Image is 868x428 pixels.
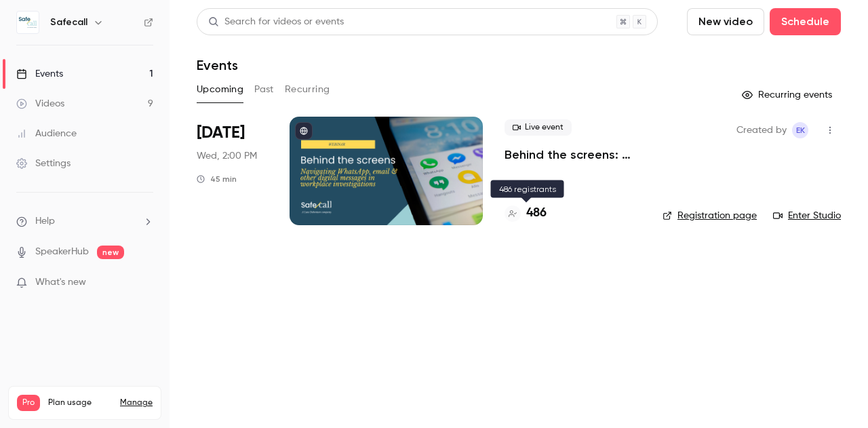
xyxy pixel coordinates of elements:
div: Audience [16,127,77,140]
iframe: Noticeable Trigger [137,277,153,289]
span: new [97,246,124,259]
button: Schedule [770,8,841,35]
a: Enter Studio [773,209,841,222]
span: Live event [505,119,572,136]
h6: Safecall [50,16,87,29]
span: Emma` Koster [792,122,808,138]
span: Pro [17,395,40,411]
button: Recurring events [736,84,841,106]
img: Safecall [17,12,39,33]
button: New video [687,8,764,35]
a: Behind the screens: navigating WhatsApp, email & other digital messages in workplace investigations [505,147,641,163]
a: SpeakerHub [35,245,89,259]
h4: 486 [526,204,547,222]
span: [DATE] [197,122,245,144]
span: EK [796,122,805,138]
div: Search for videos or events [208,15,344,29]
span: What's new [35,275,86,290]
div: Oct 8 Wed, 2:00 PM (Europe/London) [197,117,268,225]
span: Wed, 2:00 PM [197,149,257,163]
span: Plan usage [48,397,112,408]
button: Past [254,79,274,100]
a: 486 [505,204,547,222]
li: help-dropdown-opener [16,214,153,229]
span: Help [35,214,55,229]
span: Created by [736,122,787,138]
a: Registration page [663,209,757,222]
div: Videos [16,97,64,111]
div: 45 min [197,174,237,184]
button: Upcoming [197,79,243,100]
div: Events [16,67,63,81]
button: Recurring [285,79,330,100]
a: Manage [120,397,153,408]
div: Settings [16,157,71,170]
h1: Events [197,57,238,73]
